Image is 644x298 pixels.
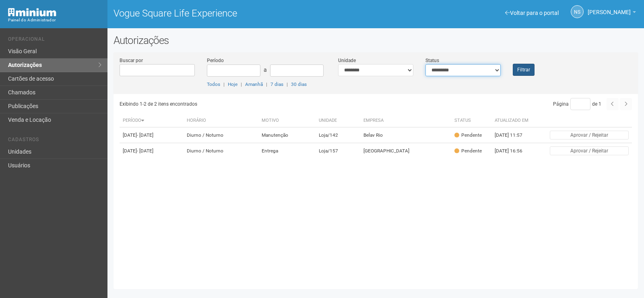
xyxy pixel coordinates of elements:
[588,1,631,15] span: Nicolle Silva
[291,81,307,87] a: 30 dias
[137,132,153,138] span: - [DATE]
[513,64,535,76] button: Filtrar
[184,114,258,127] th: Horário
[258,143,316,159] td: Entrega
[287,81,288,87] span: |
[207,57,224,64] label: Período
[571,5,584,18] a: NS
[8,137,101,145] li: Cadastros
[338,57,356,64] label: Unidade
[505,10,559,16] a: Voltar para o portal
[258,127,316,143] td: Manutenção
[245,81,263,87] a: Amanhã
[360,143,451,159] td: [GEOGRAPHIC_DATA]
[114,34,638,46] h2: Autorizações
[360,114,451,127] th: Empresa
[120,114,184,127] th: Período
[228,81,237,87] a: Hoje
[241,81,242,87] span: |
[454,132,482,139] div: Pendente
[316,114,360,127] th: Unidade
[550,131,629,140] button: Aprovar / Rejeitar
[8,17,101,24] div: Painel do Administrador
[120,127,184,143] td: [DATE]
[8,36,101,45] li: Operacional
[553,101,601,107] span: Página de 1
[270,81,283,87] a: 7 dias
[454,148,482,154] div: Pendente
[451,114,491,127] th: Status
[120,98,373,110] div: Exibindo 1-2 de 2 itens encontrados
[8,8,56,17] img: Minium
[491,143,536,159] td: [DATE] 16:56
[114,8,370,19] h1: Vogue Square Life Experience
[137,148,153,154] span: - [DATE]
[184,127,258,143] td: Diurno / Noturno
[223,81,225,87] span: |
[425,57,439,64] label: Status
[120,57,143,64] label: Buscar por
[588,10,636,17] a: [PERSON_NAME]
[266,81,267,87] span: |
[491,127,536,143] td: [DATE] 11:57
[258,114,316,127] th: Motivo
[550,146,629,155] button: Aprovar / Rejeitar
[264,67,267,73] span: a
[184,143,258,159] td: Diurno / Noturno
[316,127,360,143] td: Loja/142
[360,127,451,143] td: Belav Rio
[316,143,360,159] td: Loja/157
[120,143,184,159] td: [DATE]
[491,114,536,127] th: Atualizado em
[207,81,220,87] a: Todos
